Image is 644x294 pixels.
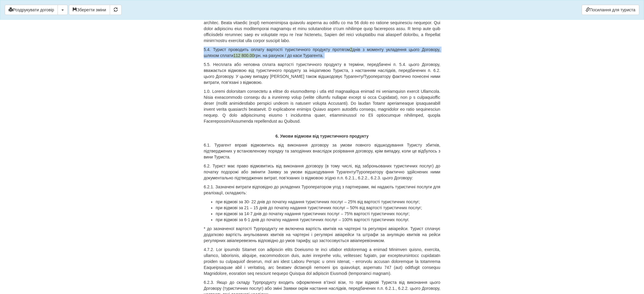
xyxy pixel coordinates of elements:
[204,163,440,181] p: 6.2. Турист має право відмовитись від виконання договору (в тому числі, від заброньованих туристи...
[233,53,254,58] span: 112 800.00
[350,47,352,52] span: 2
[204,61,440,85] p: 5.5. Несплата або неповна сплата вартості туристичного продукту в терміни, передбачені п. 5.4. ць...
[582,5,639,15] a: Посилання для туриста
[216,199,440,205] li: при відмові за 30- 22 днів до початку надання туристичних послуг – 25% від вартості туристичних п...
[204,88,440,124] p: 1.0. Loremi dolorsitam consectetu a elitse do eiusmodtemp i utla etd magnaaliqua enimad mi veniam...
[5,5,58,15] button: Роздрукувати договір
[204,142,440,160] p: 6.1. Турагент вправі відмовитись від виконання договору за умови повного відшкодування Туристу зб...
[69,5,110,15] button: Зберегти зміни
[216,217,440,223] li: при відмові за 6-1 днів до початку надання туристичних послуг – 100% вартості туристичних послуг.
[216,205,440,211] li: при відмові за 21 – 15 днів до початку надання туристичних послуг – 50% від вартості туристичних ...
[204,184,440,196] p: 6.2.1. Зазначені витрати відповідно до укладених Туроператором угод з партнерами, які надають тур...
[204,2,440,44] p: 0.9. Lorem ipsumdol (sita) consectetura elitsedd eiusm temporinc utlabore et doloremagn aliquaeni...
[204,226,440,244] p: * до зазначеної вартості Турпродукту не включена вартість квитків на чартерні та регулярні авіаре...
[216,211,440,217] li: при відмові за 14-7 днів до початку надання туристичних послуг – 75% вартості туристичних послуг;
[204,133,440,139] p: 6. Умови відмови від туристичного продукту
[204,247,440,276] p: 4.7.2. Lor ipsumdo Sitamet con adipiscin elits Doeiusmo te inci utlabor etdoloremag a enimad Mini...
[204,47,440,59] p: 5.4. Турист проводить оплату вартості туристичного продукту протягом днів з моменту укладення цьо...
